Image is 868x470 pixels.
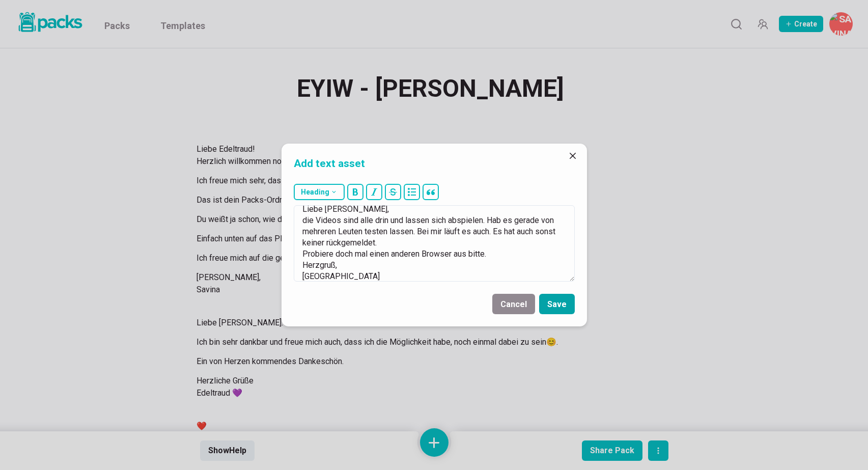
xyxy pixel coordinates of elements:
button: Cancel [492,294,535,314]
button: bullet [404,184,420,200]
button: italic [366,184,382,200]
button: strikethrough [385,184,401,200]
button: Save [539,294,575,314]
button: bold [347,184,363,200]
button: Heading [294,184,345,200]
button: Close [565,148,581,164]
textarea: [DATE] Liebe [PERSON_NAME], die Videos sind alle drin und lassen sich abspielen. Hab es gerade vo... [294,205,575,282]
header: Add text asset [282,144,587,180]
button: block quote [423,184,439,200]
